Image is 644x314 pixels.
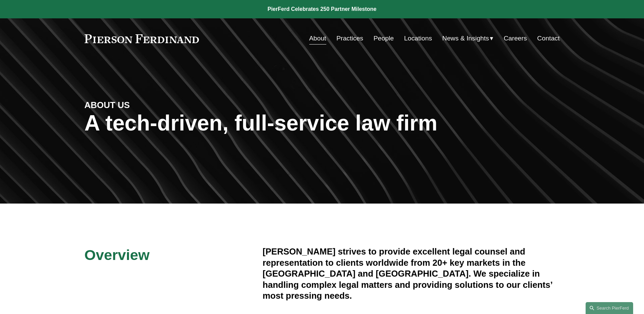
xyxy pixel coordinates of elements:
a: Careers [504,32,527,45]
h4: [PERSON_NAME] strives to provide excellent legal counsel and representation to clients worldwide ... [263,246,560,301]
a: folder dropdown [442,32,494,45]
a: Contact [537,32,559,45]
a: Practices [336,32,363,45]
span: News & Insights [442,33,489,45]
a: Locations [404,32,432,45]
span: Overview [85,247,150,263]
strong: ABOUT US [85,100,130,110]
h1: A tech-driven, full-service law firm [85,111,560,136]
a: People [373,32,394,45]
a: Search this site [586,302,633,314]
a: About [309,32,326,45]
